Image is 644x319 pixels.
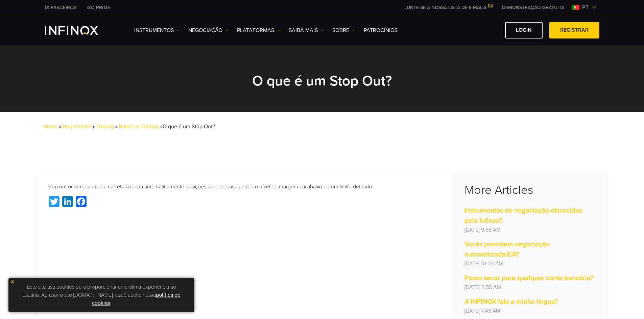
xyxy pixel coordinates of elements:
[464,207,582,225] strong: Instrumentos de negociação oferecidos pela Infinox?
[63,123,91,130] a: Help Center
[134,26,180,34] a: Instrumentos
[10,280,15,284] img: yellow close icon
[59,123,61,130] span: »
[163,123,215,130] span: O que é um Stop Out?
[464,283,597,291] p: [DATE] 11:55 AM
[43,123,57,130] a: Home
[188,26,229,34] a: NEGOCIAÇÃO
[464,226,597,234] p: [DATE] 9:58 AM
[579,3,591,11] span: pt
[505,22,543,38] a: Login
[61,196,74,209] a: LinkedIn
[464,260,597,268] p: [DATE] 10:03 AM
[464,206,597,234] a: Instrumentos de negociação oferecidos pela Infinox? [DATE] 9:58 AM
[464,298,558,306] strong: A INFINOX fala a minha língua?
[464,307,597,315] p: [DATE] 7:49 AM
[464,274,593,282] strong: Posso sacar para qualquer conta bancária?
[160,123,215,130] span: »
[549,22,599,38] a: Registrar
[364,26,398,34] a: Patrocínios
[93,123,215,130] span: »
[399,5,497,10] a: JUNTE-SE À NOSSA LISTA DE E-MAILS
[40,4,81,11] a: INFINOX
[497,4,569,11] a: INFINOX MENU
[45,26,114,35] a: INFINOX Logo
[12,281,191,309] p: Este site usa cookies para proporcionar uma ótima experiência ao usuário. Ao usar o site [DOMAIN_...
[74,196,88,209] a: Facebook
[289,26,324,34] a: Saiba mais
[115,123,215,130] span: »
[96,123,114,130] a: Trading
[237,26,280,34] a: PLATAFORMAS
[332,26,355,34] a: SOBRE
[81,4,115,11] a: INFINOX
[464,273,597,291] a: Posso sacar para qualquer conta bancária? [DATE] 11:55 AM
[47,183,444,191] p: Stop out ocorre quando a corretora fecha automaticamente posições perdedoras quando o nível de ma...
[464,240,550,259] strong: Vocês permitem negociação automatizada/EA?
[170,72,474,89] h2: O que é um Stop Out?
[464,183,597,197] h3: More Articles
[464,297,597,315] a: A INFINOX fala a minha língua? [DATE] 7:49 AM
[464,239,597,268] a: Vocês permitem negociação automatizada/EA? [DATE] 10:03 AM
[47,196,61,209] a: Twitter
[119,123,159,130] a: Basics of Trading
